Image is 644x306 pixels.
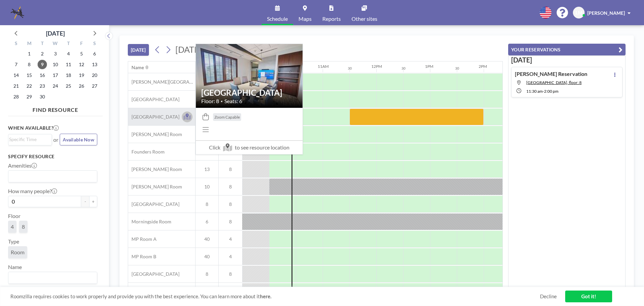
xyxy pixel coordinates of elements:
[60,134,97,145] button: Available Now
[38,60,47,69] span: Tuesday, September 9, 2025
[196,184,218,190] span: 10
[511,56,623,64] h3: [DATE]
[128,201,179,207] span: [GEOGRAPHIC_DATA]
[544,89,558,94] span: 2:00 PM
[46,29,65,38] div: [DATE]
[8,264,22,270] label: Name
[221,99,223,103] span: •
[8,213,20,219] label: Floor
[38,71,47,80] span: Tuesday, September 16, 2025
[455,66,459,71] div: 30
[196,166,218,172] span: 13
[11,60,21,69] span: Sunday, September 7, 2025
[10,40,23,48] div: S
[81,196,89,207] button: -
[90,81,99,91] span: Saturday, September 27, 2025
[49,40,62,48] div: W
[89,196,97,207] button: +
[131,64,144,71] div: Name
[128,79,195,85] span: [PERSON_NAME][GEOGRAPHIC_DATA]
[260,293,271,299] a: here.
[88,40,101,48] div: S
[8,134,52,144] div: Search for option
[214,115,240,120] span: Zoom Capable
[576,10,582,16] span: LM
[219,201,242,207] span: 8
[425,64,433,69] div: 1PM
[508,44,626,55] button: YOUR RESERVATIONS
[219,271,242,277] span: 8
[128,131,182,137] span: [PERSON_NAME] Room
[90,60,99,69] span: Saturday, September 13, 2025
[8,171,97,182] div: Search for option
[38,49,47,58] span: Tuesday, September 2, 2025
[224,98,242,104] span: Seats: 6
[267,16,288,21] span: Schedule
[64,81,73,91] span: Thursday, September 25, 2025
[51,49,60,58] span: Wednesday, September 3, 2025
[90,49,99,58] span: Saturday, September 6, 2025
[62,40,75,48] div: T
[219,166,242,172] span: 8
[11,249,24,256] span: Room
[63,137,94,142] span: Available Now
[352,16,377,21] span: Other sites
[128,254,156,260] span: MP Room B
[64,60,73,69] span: Thursday, September 11, 2025
[11,71,21,80] span: Sunday, September 14, 2025
[24,60,34,69] span: Monday, September 8, 2025
[371,64,382,69] div: 12PM
[128,44,149,56] button: [DATE]
[565,291,612,302] a: Got it!
[51,81,60,91] span: Wednesday, September 24, 2025
[196,271,218,277] span: 8
[24,92,34,101] span: Monday, September 29, 2025
[23,40,36,48] div: M
[401,66,406,71] div: 30
[219,236,242,242] span: 4
[322,16,341,21] span: Reports
[24,71,34,80] span: Monday, September 15, 2025
[8,272,97,283] div: Search for option
[128,166,182,172] span: [PERSON_NAME] Room
[9,273,93,282] input: Search for option
[587,10,625,16] span: [PERSON_NAME]
[38,81,47,91] span: Tuesday, September 23, 2025
[8,104,103,113] h4: FIND RESOURCE
[77,71,86,80] span: Friday, September 19, 2025
[9,172,93,181] input: Search for option
[24,81,34,91] span: Monday, September 22, 2025
[90,71,99,80] span: Saturday, September 20, 2025
[11,223,14,230] span: 4
[526,89,543,94] span: 11:30 AM
[175,44,202,54] span: [DATE]
[36,40,49,48] div: T
[64,71,73,80] span: Thursday, September 18, 2025
[543,89,544,94] span: -
[11,81,21,91] span: Sunday, September 21, 2025
[318,64,329,69] div: 11AM
[128,236,157,242] span: MP Room A
[77,60,86,69] span: Friday, September 12, 2025
[11,92,21,101] span: Sunday, September 28, 2025
[196,219,218,225] span: 6
[8,154,97,160] h3: Specify resource
[75,40,88,48] div: F
[196,236,218,242] span: 40
[22,223,25,230] span: 8
[24,49,34,58] span: Monday, September 1, 2025
[219,219,242,225] span: 8
[128,149,165,155] span: Founders Room
[348,66,352,71] div: 30
[299,16,312,21] span: Maps
[128,114,179,120] span: [GEOGRAPHIC_DATA]
[526,80,582,85] span: Buckhead Room, floor: 8
[51,60,60,69] span: Wednesday, September 10, 2025
[201,88,297,98] h2: [GEOGRAPHIC_DATA]
[11,6,24,19] img: organization-logo
[128,96,179,102] span: [GEOGRAPHIC_DATA]
[196,140,303,154] span: Click to see resource location
[479,64,487,69] div: 2PM
[10,293,540,300] span: Roomzilla requires cookies to work properly and provide you with the best experience. You can lea...
[77,81,86,91] span: Friday, September 26, 2025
